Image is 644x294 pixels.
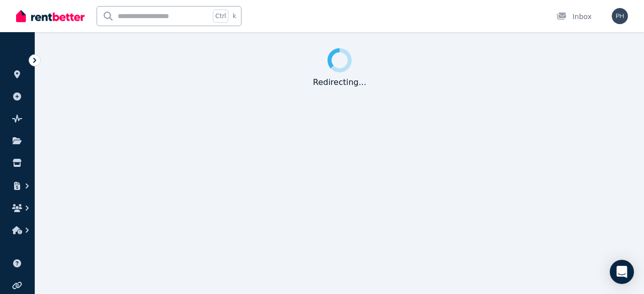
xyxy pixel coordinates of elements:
span: k [232,12,236,20]
div: Redirecting ... [313,76,366,88]
span: Ctrl [213,10,228,23]
img: Peta Hargreaves [612,8,628,24]
img: RentBetter [16,9,85,24]
div: Inbox [556,12,592,22]
div: Open Intercom Messenger [610,260,634,284]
